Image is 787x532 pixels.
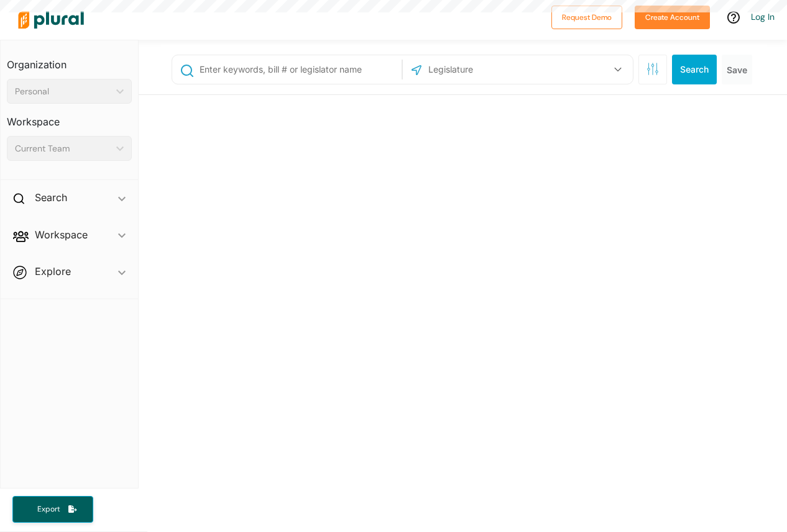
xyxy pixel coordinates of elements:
span: Search Filters [647,63,659,73]
a: Create Account [635,10,710,23]
input: Legislature [427,58,560,81]
button: Request Demo [551,6,622,29]
div: Current Team [15,142,111,155]
button: Save [722,55,752,84]
a: Log In [751,11,775,22]
h2: Search [35,191,67,204]
span: Export [29,504,68,515]
a: Request Demo [551,10,622,23]
input: Enter keywords, bill # or legislator name [198,58,399,81]
button: Export [12,496,93,523]
button: Search [672,55,717,84]
h3: Organization [7,47,132,74]
h3: Workspace [7,104,132,131]
button: Create Account [635,6,710,29]
div: Personal [15,85,111,98]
